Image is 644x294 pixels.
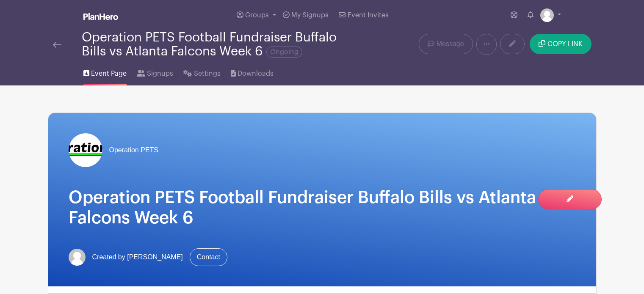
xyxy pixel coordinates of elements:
[437,39,464,49] span: Message
[231,58,274,85] a: Downloads
[83,13,118,20] img: logo_white-6c42ec7e38ccf1d336a20a19083b03d10ae64f83f12c07503d8b9e83406b4c7d.svg
[147,69,173,79] span: Signups
[190,248,227,266] a: Contact
[82,30,356,58] div: Operation PETS Football Fundraiser Buffalo Bills vs Atlanta Falcons Week 6
[547,41,583,47] span: COPY LINK
[183,58,220,85] a: Settings
[291,12,329,19] span: My Signups
[53,42,61,48] img: back-arrow-29a5d9b10d5bd6ae65dc969a981735edf675c4d7a1fe02e03b50dbd4ba3cdb55.svg
[348,12,389,19] span: Event Invites
[91,69,127,79] span: Event Page
[245,12,269,19] span: Groups
[92,252,183,262] span: Created by [PERSON_NAME]
[194,69,221,79] span: Settings
[530,34,591,54] button: COPY LINK
[83,58,127,85] a: Event Page
[540,8,554,22] img: default-ce2991bfa6775e67f084385cd625a349d9dcbb7a52a09fb2fda1e96e2d18dcdb.png
[69,249,86,266] img: default-ce2991bfa6775e67f084385cd625a349d9dcbb7a52a09fb2fda1e96e2d18dcdb.png
[69,187,576,228] h1: Operation PETS Football Fundraiser Buffalo Bills vs Atlanta Falcons Week 6
[109,145,159,155] span: Operation PETS
[419,34,473,54] a: Message
[238,69,274,79] span: Downloads
[69,133,102,167] img: logo%20reduced%20for%20Plan%20Hero.jpg
[266,47,302,58] span: Ongoing
[137,58,173,85] a: Signups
